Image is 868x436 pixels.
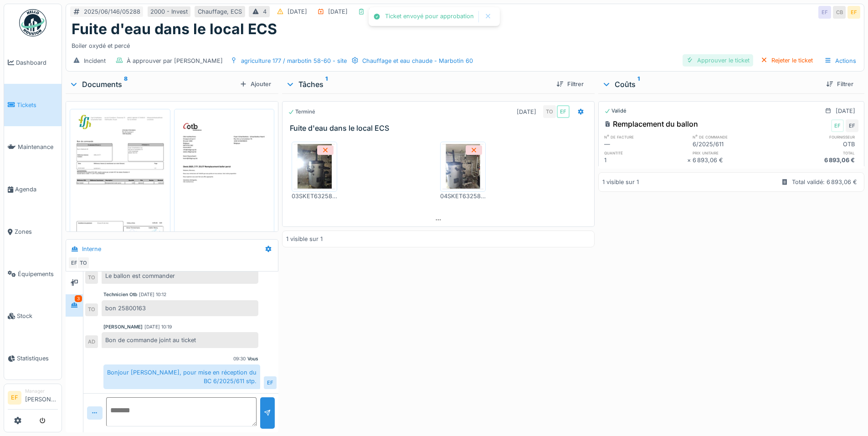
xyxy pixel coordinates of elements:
[818,6,831,19] div: EF
[4,126,62,169] a: Maintenance
[602,79,819,90] div: Coûts
[247,355,258,362] div: Vous
[103,291,137,298] div: Technicien Otb
[102,332,258,348] div: Bon de commande joint au ticket
[440,192,486,200] div: 04SKET6325800168RESDD18072025_0954.JPEG
[82,245,101,253] div: Interne
[820,54,860,67] div: Actions
[286,235,323,243] div: 1 visible sur 1
[19,9,46,36] img: Badge_color-CXgf-gQk.svg
[604,118,698,129] div: Remplacement du ballon
[127,56,223,65] div: À approuver par [PERSON_NAME]
[124,79,128,90] sup: 8
[693,140,776,149] div: 6/2025/611
[517,108,536,116] div: [DATE]
[84,7,140,16] div: 2025/06/146/05288
[385,13,474,21] div: Ticket envoyé pour approbation
[16,58,58,67] span: Dashboard
[683,54,753,67] div: Approuver le ticket
[144,323,172,330] div: [DATE] 10:19
[75,295,82,302] div: 3
[693,150,776,156] h6: prix unitaire
[25,388,58,395] div: Manager
[8,391,21,405] li: EF
[776,156,858,164] div: 6 893,06 €
[693,156,776,164] div: 6 893,06 €
[241,56,347,65] div: agriculture 177 / marbotin 58-60 - site
[833,6,846,19] div: CB
[687,156,693,164] div: ×
[72,111,168,247] img: cu64dhkwvbs8kmrh081uoxohd0z4
[72,38,858,50] div: Boiler oxydé et percé
[4,253,62,295] a: Équipements
[4,337,62,380] a: Statistiques
[442,144,483,190] img: 5060y9seyvcvqn29idbv8gi3uth4
[846,119,858,132] div: EF
[557,105,570,118] div: EF
[85,303,98,316] div: TO
[263,7,267,16] div: 4
[85,335,98,348] div: AD
[8,388,58,410] a: EF Manager[PERSON_NAME]
[103,364,260,389] div: Bonjour [PERSON_NAME], pour mise en réception du BC 6/2025/611 stp.
[15,185,58,194] span: Agenda
[264,376,277,389] div: EF
[17,354,58,363] span: Statistiques
[369,7,388,16] div: [DATE]
[17,312,58,320] span: Stock
[102,300,258,316] div: bon 25800163
[198,7,242,16] div: Chauffage, ECS
[103,323,143,330] div: [PERSON_NAME]
[102,268,258,284] div: Le ballon est commander
[4,168,62,210] a: Agenda
[236,78,275,90] div: Ajouter
[604,107,627,115] div: Validé
[822,78,857,90] div: Filtrer
[72,21,277,38] h1: Fuite d'eau dans le local ECS
[233,355,246,362] div: 09:30
[604,134,687,140] h6: n° de facture
[18,143,58,151] span: Maintenance
[604,156,687,164] div: 1
[836,107,855,115] div: [DATE]
[286,79,549,90] div: Tâches
[604,140,687,149] div: —
[139,291,166,298] div: [DATE] 10:12
[4,295,62,338] a: Stock
[25,388,58,407] li: [PERSON_NAME]
[294,144,335,190] img: y3n8un4wcm4naor5y6r7t7wvnsjb
[290,124,590,133] h3: Fuite d'eau dans le local ECS
[288,7,307,16] div: [DATE]
[553,78,587,90] div: Filtrer
[757,54,817,67] div: Rejeter le ticket
[68,256,81,269] div: EF
[85,271,98,284] div: TO
[150,7,188,16] div: 2000 - Invest
[693,134,776,140] h6: n° de commande
[604,150,687,156] h6: quantité
[602,178,639,186] div: 1 visible sur 1
[84,56,106,65] div: Incident
[543,105,556,118] div: TO
[292,192,337,200] div: 03SKET6325800168RESDD18072025_0954.JPEG
[831,119,844,132] div: EF
[4,84,62,126] a: Tickets
[176,111,272,247] img: z2u8ollxj861ona5yaqgv0q2qw28
[328,7,348,16] div: [DATE]
[17,101,58,109] span: Tickets
[847,6,860,19] div: EF
[69,79,236,90] div: Documents
[776,150,858,156] h6: total
[792,178,857,186] div: Total validé: 6 893,06 €
[77,256,90,269] div: TO
[4,210,62,253] a: Zones
[637,79,640,90] sup: 1
[18,270,58,278] span: Équipements
[325,79,328,90] sup: 1
[776,134,858,140] h6: fournisseur
[776,140,858,149] div: OTB
[362,56,473,65] div: Chauffage et eau chaude - Marbotin 60
[288,108,315,116] div: Terminé
[4,41,62,84] a: Dashboard
[15,227,58,236] span: Zones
